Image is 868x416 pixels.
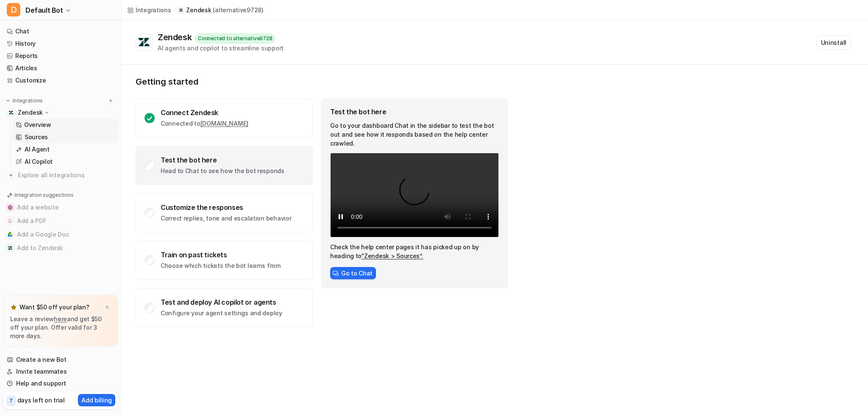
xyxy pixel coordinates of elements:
[330,153,499,237] video: Your browser does not support the video tag.
[161,156,284,164] div: Test the bot here
[17,396,65,405] p: days left on trial
[200,120,248,127] a: [DOMAIN_NAME]
[8,232,13,237] img: Add a Google Doc
[81,396,112,405] p: Add billing
[12,119,118,131] a: Overview
[186,6,211,14] p: Zendesk
[108,98,114,104] img: menu_add.svg
[138,37,150,47] img: Zendesk logo
[161,309,282,317] p: Configure your agent settings and deploy
[8,110,14,115] img: Zendesk
[330,267,376,279] button: Go to Chat
[5,98,11,104] img: expand menu
[25,4,63,16] span: Default Bot
[333,270,339,276] img: ChatIcon
[18,108,43,117] p: Zendesk
[174,6,175,14] span: /
[330,242,499,260] p: Check the help center pages it has picked up on by heading to
[3,377,118,389] a: Help and support
[3,241,118,255] button: Add to ZendeskAdd to Zendesk
[78,394,115,406] button: Add billing
[3,169,118,181] a: Explore all integrations
[330,107,499,116] div: Test the bot here
[25,145,50,154] p: AI Agent
[213,6,263,14] p: ( alternative9728 )
[3,38,118,50] a: History
[3,25,118,37] a: Chat
[161,214,291,223] p: Correct replies, tone and escalation behavior
[127,6,171,14] a: Integrations
[136,6,171,14] div: Integrations
[3,74,118,86] a: Customize
[8,205,13,210] img: Add a website
[330,121,499,148] p: Go to your dashboard Chat in the sidebar to test the bot out and see how it responds based on the...
[195,33,275,44] div: Connected to alternative9728
[9,397,13,405] p: 7
[25,133,48,141] p: Sources
[161,251,281,259] div: Train on past tickets
[105,305,110,310] img: x
[13,97,43,104] p: Integrations
[161,167,284,175] p: Head to Chat to see how the bot responds
[3,228,118,241] button: Add a Google DocAdd a Google Doc
[18,168,115,182] span: Explore all integrations
[7,171,15,179] img: explore all integrations
[10,315,111,340] p: Leave a review and get $50 off your plan. Offer valid for 3 more days.
[816,35,851,50] button: Uninstall
[3,96,45,105] button: Integrations
[8,245,13,251] img: Add to Zendesk
[54,315,67,322] a: here
[12,131,118,143] a: Sources
[136,77,509,87] p: Getting started
[158,32,195,42] div: Zendesk
[7,3,20,17] span: D
[3,201,118,214] button: Add a websiteAdd a website
[161,108,248,117] div: Connect Zendesk
[3,366,118,377] a: Invite teammates
[25,157,53,166] p: AI Copilot
[161,119,248,128] p: Connected to
[10,304,17,311] img: star
[3,354,118,366] a: Create a new Bot
[19,303,89,311] p: Want $50 off your plan?
[161,203,291,212] div: Customize the responses
[8,218,13,223] img: Add a PDF
[3,62,118,74] a: Articles
[24,121,51,129] p: Overview
[178,6,263,14] a: Zendesk(alternative9728)
[12,143,118,155] a: AI Agent
[161,262,281,270] p: Choose which tickets the bot learns from
[3,214,118,228] button: Add a PDFAdd a PDF
[12,156,118,168] a: AI Copilot
[3,50,118,62] a: Reports
[361,252,423,259] a: “Zendesk > Sources”.
[161,298,282,306] div: Test and deploy AI copilot or agents
[158,44,284,52] div: AI agents and copilot to streamline support
[14,191,73,199] p: Integration suggestions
